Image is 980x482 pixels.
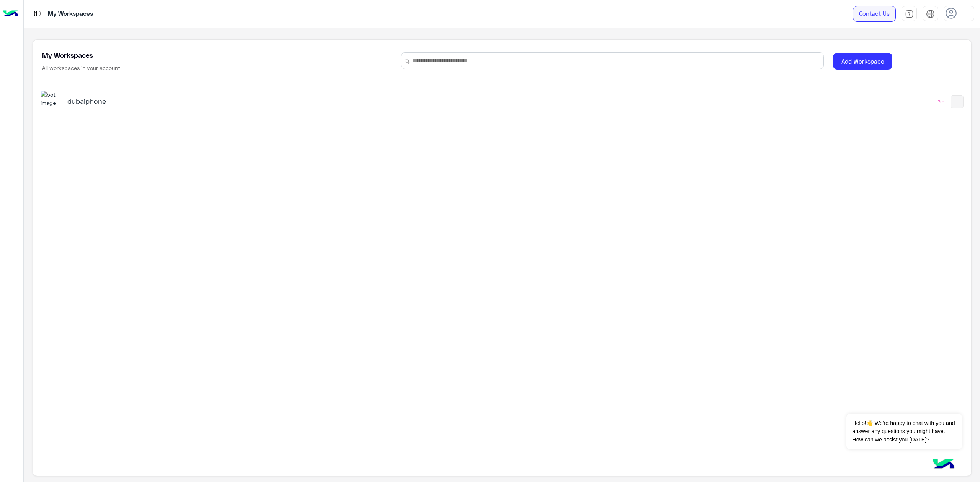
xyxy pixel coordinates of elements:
img: tab [905,10,914,18]
h5: dubaiphone [67,96,400,106]
div: Pro [938,99,944,105]
h6: All workspaces in your account [42,64,120,72]
img: hulul-logo.png [930,451,957,478]
img: Logo [3,6,18,22]
h5: My Workspaces [42,50,93,60]
p: My Workspaces [48,9,93,19]
img: tab [926,10,935,18]
a: tab [902,6,917,22]
img: 1403182699927242 [41,91,61,107]
span: Hello!👋 We're happy to chat with you and answer any questions you might have. How can we assist y... [846,414,962,449]
img: profile [963,9,972,19]
button: Add Workspace [833,53,892,70]
img: tab [33,9,42,18]
a: Contact Us [853,6,896,22]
